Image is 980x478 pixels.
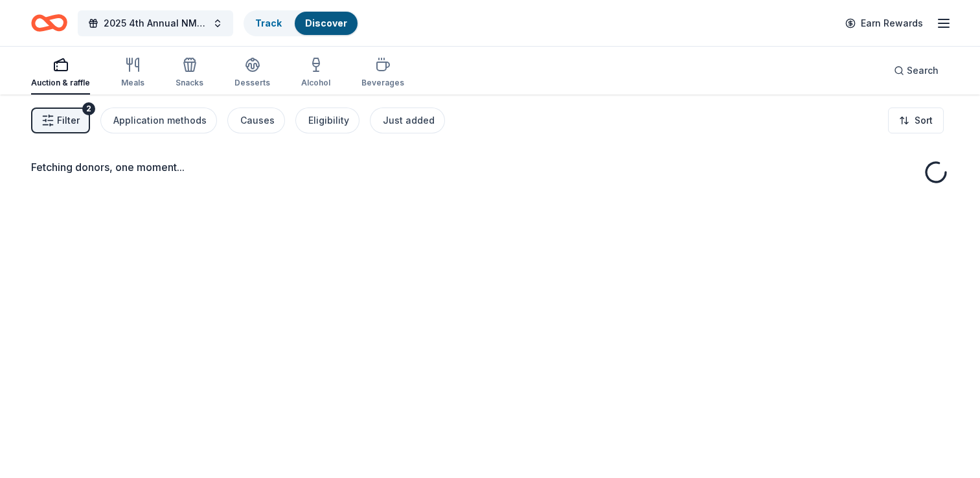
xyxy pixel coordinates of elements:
button: Alcohol [301,52,330,95]
div: Application methods [113,113,207,128]
div: Snacks [176,78,203,88]
div: Eligibility [308,113,349,128]
span: Sort [915,113,933,128]
div: Just added [383,113,435,128]
a: Home [31,8,67,38]
a: Earn Rewards [838,12,931,35]
div: Auction & raffle [31,78,90,88]
button: Desserts [234,52,270,95]
button: Search [883,58,949,84]
button: TrackDiscover [244,10,359,36]
div: Desserts [234,78,270,88]
button: Just added [370,108,445,133]
div: 2 [82,102,95,115]
div: Meals [121,78,144,88]
button: Beverages [361,52,404,95]
button: 2025 4th Annual NMAEYC Snowball Gala [78,10,233,36]
button: Auction & raffle [31,52,90,95]
a: Track [255,17,282,28]
button: Application methods [100,108,217,133]
span: Filter [57,113,80,128]
a: Discover [305,17,347,28]
span: Search [907,63,939,78]
button: Filter2 [31,108,90,133]
div: Causes [240,113,275,128]
div: Alcohol [301,78,330,88]
div: Fetching donors, one moment... [31,159,949,175]
button: Sort [888,108,944,133]
button: Causes [227,108,285,133]
button: Snacks [176,52,203,95]
button: Eligibility [295,108,359,133]
div: Beverages [361,78,404,88]
button: Meals [121,52,144,95]
span: 2025 4th Annual NMAEYC Snowball Gala [104,16,207,31]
